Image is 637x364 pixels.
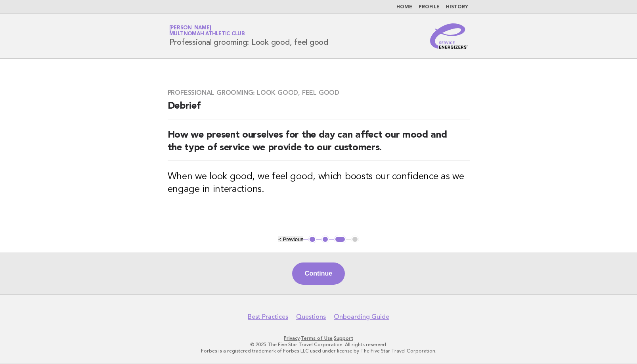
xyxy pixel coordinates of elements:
img: Service Energizers [430,23,468,49]
a: History [446,5,468,10]
a: Privacy [284,335,300,341]
h3: Professional grooming: Look good, feel good [168,89,470,97]
a: Questions [296,313,326,321]
a: Profile [419,5,440,10]
a: Support [334,335,353,341]
h2: How we present ourselves for the day can affect our mood and the type of service we provide to ou... [168,129,470,161]
p: © 2025 The Five Star Travel Corporation. All rights reserved. [76,341,561,348]
p: · · [76,335,561,341]
p: Forbes is a registered trademark of Forbes LLC used under license by The Five Star Travel Corpora... [76,348,561,354]
button: 3 [334,236,346,243]
button: 2 [321,236,329,243]
button: < Previous [278,236,303,242]
a: Best Practices [248,313,288,321]
h3: When we look good, we feel good, which boosts our confidence as we engage in interactions. [168,171,470,196]
a: Home [396,5,412,10]
h2: Debrief [168,100,470,119]
a: [PERSON_NAME]Multnomah Athletic Club [169,25,245,36]
a: Onboarding Guide [334,313,389,321]
h1: Professional grooming: Look good, feel good [169,26,328,46]
button: 1 [308,236,316,243]
span: Multnomah Athletic Club [169,32,245,37]
a: Terms of Use [301,335,333,341]
button: Continue [292,262,345,285]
